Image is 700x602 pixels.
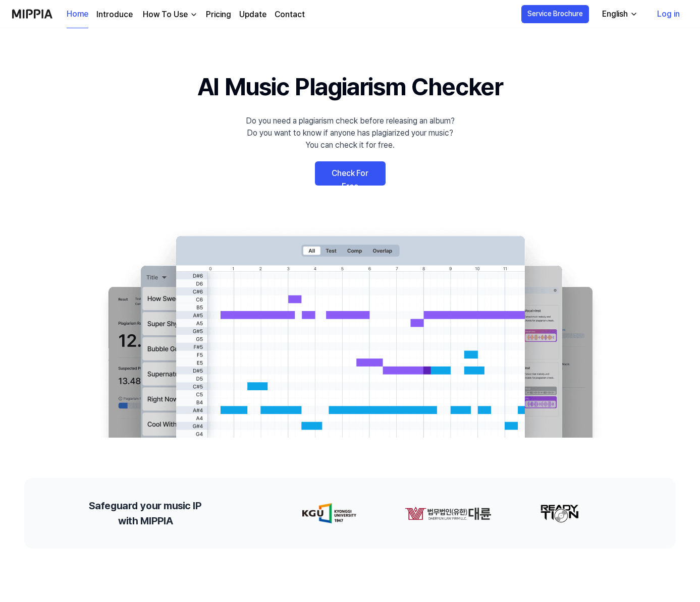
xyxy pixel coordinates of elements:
[239,9,266,21] a: Update
[246,115,455,151] div: Do you need a plagiarism check before releasing an album? Do you want to know if anyone has plagi...
[206,9,231,21] a: Pricing
[141,9,190,21] div: How To Use
[190,11,198,19] img: down
[404,503,491,523] img: partner-logo-1
[197,69,503,105] h1: AI Music Plagiarism Checker
[89,498,201,528] h2: Safeguard your music IP with MIPPIA
[539,503,578,523] img: partner-logo-2
[315,161,386,186] a: Check For Free
[67,1,88,28] a: Home
[96,9,133,21] a: Introduce
[88,226,613,438] img: main Image
[521,5,589,23] button: Service Brochure
[301,503,355,523] img: partner-logo-0
[275,9,305,21] a: Contact
[141,9,198,21] button: How To Use
[594,4,644,24] button: English
[600,8,630,20] div: English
